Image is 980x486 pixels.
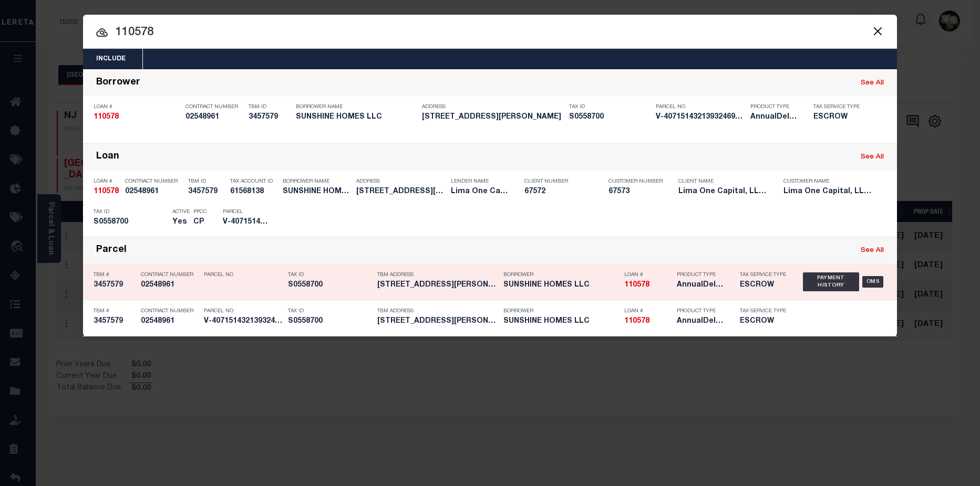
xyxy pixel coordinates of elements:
[188,178,225,185] p: TBM ID
[230,178,277,185] p: Tax Account ID
[677,308,724,314] p: Product Type
[283,187,351,196] h5: SUNSHINE HOMES LLC
[204,308,283,314] p: Parcel No
[94,113,119,121] strong: 110578
[569,104,651,110] p: Tax ID
[288,317,372,326] h5: S0558700
[740,272,787,278] p: Tax Service Type
[740,308,787,314] p: Tax Service Type
[503,317,619,326] h5: SUNSHINE HOMES LLC
[283,178,351,185] p: Borrower Name
[422,113,564,122] h5: 180 SHORE RD CLINTON CT 06413
[677,317,724,326] h5: AnnualDelinquency,Escrow
[503,272,619,278] p: Borrower
[624,272,672,278] p: Loan #
[94,104,180,110] p: Loan #
[94,113,180,122] h5: 110578
[94,218,167,227] h5: S0558700
[188,187,225,196] h5: 3457579
[569,113,651,122] h5: S0558700
[288,308,372,314] p: Tax ID
[377,272,498,278] p: TBM Address
[678,178,768,185] p: Client Name
[356,187,446,196] h5: 180 SHORE RD CLINTON CT 06413
[288,272,372,278] p: Tax ID
[96,245,127,257] div: Parcel
[125,187,183,196] h5: 02548961
[422,104,564,110] p: Address
[204,317,283,326] h5: V-4071514321393246905947
[624,281,649,289] strong: 110578
[94,188,119,195] strong: 110578
[377,308,498,314] p: TBM Address
[677,281,724,290] h5: AnnualDelinquency,Escrow
[813,113,866,122] h5: ESCROW
[94,209,167,215] p: Tax ID
[740,317,787,326] h5: ESCROW
[141,281,199,290] h5: 02548961
[750,104,798,110] p: Product Type
[94,272,136,278] p: TBM #
[223,209,270,215] p: Parcel
[813,104,866,110] p: Tax Service Type
[96,151,119,163] div: Loan
[503,308,619,314] p: Borrower
[608,178,663,185] p: Customer Number
[524,178,593,185] p: Client Number
[451,187,509,196] h5: Lima One Capital, LLC - Term Po...
[861,80,884,87] a: See All
[862,276,884,288] div: OMS
[94,187,120,196] h5: 110578
[861,247,884,254] a: See All
[624,318,649,325] strong: 110578
[608,187,661,196] h5: 67573
[172,218,188,227] h5: Yes
[803,272,859,291] div: Payment History
[223,218,270,227] h5: V-4071514321393246905947
[172,209,190,215] p: Active
[83,49,139,69] button: Include
[249,113,291,122] h5: 3457579
[783,187,873,196] h5: Lima One Capital, LLC - Term Portfolio
[141,317,199,326] h5: 02548961
[451,178,509,185] p: Lender Name
[750,113,798,122] h5: AnnualDelinquency,Escrow
[94,178,120,185] p: Loan #
[624,317,672,326] h5: 110578
[193,209,207,215] p: PPCC
[96,77,140,89] div: Borrower
[288,281,372,290] h5: S0558700
[656,104,745,110] p: Parcel No
[678,187,768,196] h5: Lima One Capital, LLC - Bridge Portfolio
[656,113,745,122] h5: V-4071514321393246905947
[740,281,787,290] h5: ESCROW
[624,308,672,314] p: Loan #
[783,178,873,185] p: Customer Name
[677,272,724,278] p: Product Type
[141,272,199,278] p: Contract Number
[296,104,417,110] p: Borrower Name
[185,113,243,122] h5: 02548961
[503,281,619,290] h5: SUNSHINE HOMES LLC
[83,24,897,42] input: Start typing...
[524,187,593,196] h5: 67572
[377,317,498,326] h5: 180 SHORE RD CLINTON CT 06413
[185,104,243,110] p: Contract Number
[230,187,277,196] h5: 61568138
[94,317,136,326] h5: 3457579
[94,308,136,314] p: TBM #
[125,178,183,185] p: Contract Number
[356,178,446,185] p: Address
[141,308,199,314] p: Contract Number
[94,281,136,290] h5: 3457579
[249,104,291,110] p: TBM ID
[871,24,884,38] button: Close
[377,281,498,290] h5: 180 SHORE RD CLINTON CT 06413
[204,272,283,278] p: Parcel No
[861,154,884,161] a: See All
[624,281,672,290] h5: 110578
[296,113,417,122] h5: SUNSHINE HOMES LLC
[193,218,207,227] h5: CP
